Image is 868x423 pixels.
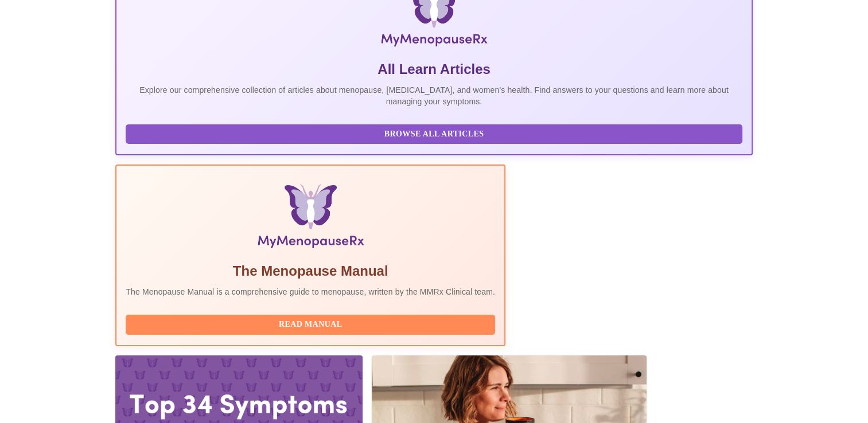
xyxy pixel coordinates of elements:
p: The Menopause Manual is a comprehensive guide to menopause, written by the MMRx Clinical team. [126,286,495,297]
img: Menopause Manual [184,184,436,253]
span: Read Manual [137,318,484,332]
a: Browse All Articles [126,128,745,138]
h5: All Learn Articles [126,60,742,79]
a: Read Manual [126,319,498,328]
button: Read Manual [126,315,495,335]
button: Browse All Articles [126,124,742,144]
p: Explore our comprehensive collection of articles about menopause, [MEDICAL_DATA], and women's hea... [126,84,742,107]
span: Browse All Articles [137,127,730,142]
h5: The Menopause Manual [126,262,495,280]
